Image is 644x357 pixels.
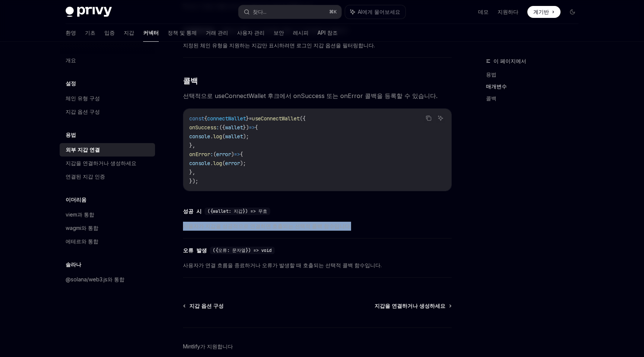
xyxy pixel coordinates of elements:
font: 오류 발생 [183,247,207,254]
span: wallet [225,124,243,131]
span: { [240,151,243,158]
font: 설정 [66,80,76,86]
span: ); [240,160,246,167]
span: } [246,115,249,122]
font: 정책 및 통제 [168,29,197,36]
font: 기초 [85,29,95,36]
span: }, [189,142,195,149]
font: 지원하다 [498,9,518,15]
span: => [234,151,240,158]
font: 사용자 관리 [237,29,265,36]
a: 입증 [104,24,115,42]
a: 개요 [60,54,155,67]
a: 보안 [274,24,284,42]
font: 레시피 [293,29,309,36]
font: ({wallet: 지갑}) => 무효 [208,208,267,214]
font: 사용자가 연결 흐름을 종료하거나 오류가 발생할 때 호출되는 선택적 콜백 함수입니다. [183,262,382,268]
a: 체인 유형 구성 [60,92,155,105]
span: }) [243,124,249,131]
span: error [225,160,240,167]
span: ({ [300,115,306,122]
span: }); [189,178,198,184]
font: 용법 [486,71,496,78]
font: 콜백 [486,95,496,101]
font: 에테르와 통합 [66,238,98,244]
font: 이 페이지에서 [493,58,526,64]
span: log [213,133,222,140]
font: 선택적으로 useConnectWallet 후크에서 onSuccess 또는 onError 콜백을 등록할 수 있습니다. [183,92,438,99]
a: @solana/web3.js와 통합 [60,273,155,286]
span: ( [222,160,225,167]
a: 용법 [486,69,584,80]
a: 연결된 지갑 인증 [60,170,155,183]
span: onError [189,151,210,158]
font: 계기반 [533,9,549,15]
span: onSuccess [189,124,216,131]
button: 찾다...⌘K [239,5,341,19]
font: 이더리움 [66,196,86,203]
span: = [249,115,252,122]
span: ({ [219,124,225,131]
a: 데모 [478,8,489,16]
font: API 참조 [318,29,338,36]
font: ⌘ [329,9,334,15]
font: wagmi와 통합 [66,225,98,231]
span: }, [189,169,195,176]
font: 지갑 [124,29,134,36]
span: ( [222,133,225,140]
a: viem과 통합 [60,208,155,221]
a: 레시피 [293,24,309,42]
font: 지갑 옵션 구성 [66,108,100,115]
span: ( [213,151,216,158]
span: => [249,124,255,131]
span: . [210,133,213,140]
span: { [255,124,258,131]
a: 거래 관리 [206,24,228,42]
a: 매개변수 [486,80,584,92]
span: : [210,151,213,158]
a: 외부 지갑 연결 [60,143,155,157]
font: 콜백 [183,76,198,85]
span: ) [231,151,234,158]
a: 커넥터 [143,24,159,42]
font: 찾다... [253,9,266,15]
font: 지갑을 연결하거나 생성하세요 [66,160,136,166]
font: 환영 [66,29,76,36]
span: : [216,124,219,131]
font: 개요 [66,57,76,63]
button: AI에게 물어보세요 [436,113,445,123]
font: 사용자가 지갑을 성공적으로 연결하면 호출되는 선택적 콜백 함수입니다. [183,223,351,229]
a: 기초 [85,24,95,42]
a: 지갑 옵션 구성 [184,302,224,310]
span: connectWallet [207,115,246,122]
font: @solana/web3.js와 통합 [66,276,124,282]
span: log [213,160,222,167]
a: 계기반 [527,6,561,18]
font: K [334,9,337,15]
a: 지갑 옵션 구성 [60,105,155,119]
span: . [210,160,213,167]
font: 연결된 지갑 인증 [66,173,105,180]
span: useConnectWallet [252,115,300,122]
span: ); [243,133,249,140]
font: 체인 유형 구성 [66,95,100,101]
a: 사용자 관리 [237,24,265,42]
button: 다크 모드 전환 [566,6,578,18]
font: ({오류: 문자열}) => void [213,247,272,253]
img: 어두운 로고 [66,7,112,17]
button: 코드 블록의 내용을 복사하세요 [424,113,433,123]
font: AI에게 물어보세요 [358,9,400,15]
a: 콜백 [486,92,584,104]
font: 지정된 체인 유형을 지원하는 지갑만 표시하려면 로그인 지갑 옵션을 필터링합니다. [183,42,375,48]
span: console [189,160,210,167]
a: wagmi와 통합 [60,221,155,235]
a: 지갑을 연결하거나 생성하세요 [375,302,451,310]
a: API 참조 [318,24,338,42]
font: 데모 [478,9,489,15]
span: const [189,115,204,122]
a: 정책 및 통제 [168,24,197,42]
font: 용법 [66,132,76,138]
font: 성공 시 [183,208,202,215]
font: Mintlify가 지원합니다 [183,343,233,350]
span: console [189,133,210,140]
